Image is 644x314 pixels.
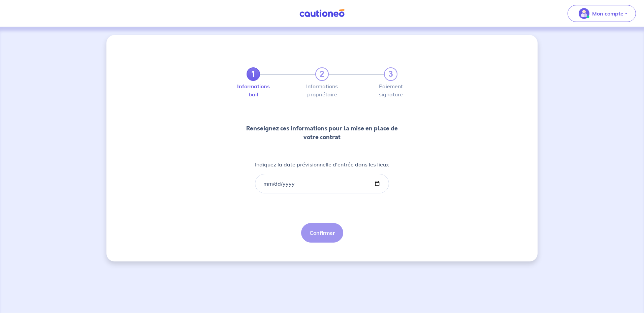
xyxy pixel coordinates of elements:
a: 1 [247,67,260,81]
label: Paiement signature [384,84,397,97]
label: Informations bail [247,84,260,97]
label: Informations propriétaire [315,84,329,97]
p: Indiquez la date prévisionnelle d'entrée dans les lieux [255,160,389,168]
img: Cautioneo [297,9,347,18]
img: illu_account_valid_menu.svg [579,8,589,19]
button: illu_account_valid_menu.svgMon compte [568,5,636,22]
p: Mon compte [592,9,623,18]
input: lease-signed-date-placeholder [255,174,389,193]
p: Renseignez ces informations pour la mise en place de votre contrat [241,124,403,142]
